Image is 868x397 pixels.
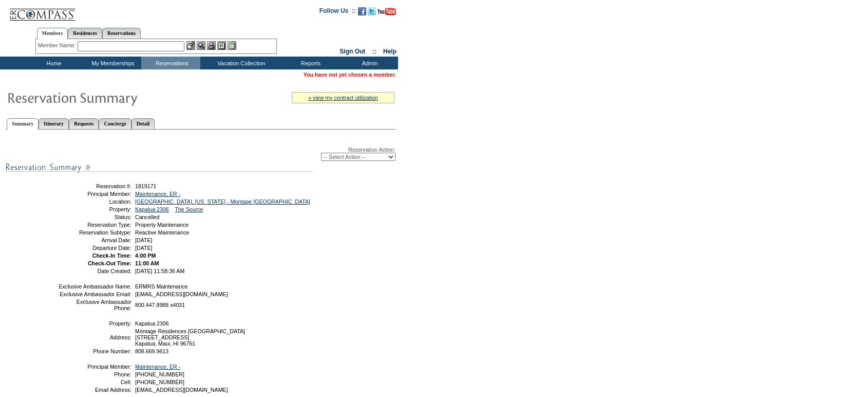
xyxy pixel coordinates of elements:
a: Help [383,48,397,55]
a: Follow us on Twitter [368,10,376,16]
td: Status: [58,214,131,220]
a: Maintenance, ER - [135,364,180,370]
td: Exclusive Ambassador Name: [58,283,131,290]
td: Exclusive Ambassador Phone: [58,299,131,311]
img: subTtlResSummary.gif [5,161,313,174]
a: [GEOGRAPHIC_DATA], [US_STATE] - Montage [GEOGRAPHIC_DATA] [135,199,310,205]
td: Reservation #: [58,183,131,189]
td: Date Created: [58,268,131,274]
td: Reports [280,57,339,69]
td: Phone: [58,371,131,377]
span: You have not yet chosen a member. [304,71,396,78]
td: Vacation Collection [200,57,280,69]
a: Reservations [102,28,141,39]
a: Concierge [99,118,131,129]
td: Cell: [58,379,131,385]
span: 800.447.8988 x4031 [135,302,185,308]
td: Principal Member: [58,191,131,197]
a: Residences [68,28,102,39]
a: Maintenance, ER - [135,191,180,197]
td: Home [23,57,82,69]
span: Reactive Maintenance [135,229,189,236]
a: Itinerary [39,118,69,129]
span: :: [372,48,376,55]
span: [PHONE_NUMBER] [135,371,184,377]
strong: Check-In Time: [92,252,131,259]
span: [EMAIL_ADDRESS][DOMAIN_NAME] [135,387,228,393]
img: Become our fan on Facebook [358,7,366,15]
span: [PHONE_NUMBER] [135,379,184,385]
span: [DATE] [135,245,153,251]
a: Requests [69,118,99,129]
span: 11:00 AM [135,260,159,266]
td: Reservation Subtype: [58,229,131,236]
td: Location: [58,199,131,205]
a: Detail [131,118,155,129]
div: Member Name: [38,41,78,50]
td: Departure Date: [58,245,131,251]
span: Montage Residences [GEOGRAPHIC_DATA] [STREET_ADDRESS] Kapalua, Maui, HI 96761 [135,328,245,347]
span: [DATE] 11:58:36 AM [135,268,184,274]
img: Subscribe to our YouTube Channel [378,8,396,15]
td: My Memberships [82,57,141,69]
img: Reservations [217,41,226,50]
td: Address: [58,328,131,347]
div: Reservation Action: [5,147,395,161]
span: 808.669.9613 [135,348,168,354]
img: b_calculator.gif [228,41,236,50]
span: [EMAIL_ADDRESS][DOMAIN_NAME] [135,291,228,297]
span: 1819171 [135,183,157,189]
a: Become our fan on Facebook [358,10,366,16]
img: Follow us on Twitter [368,7,376,15]
a: The Source [175,206,203,212]
td: Email Address: [58,387,131,393]
a: Kapalua 2306 [135,206,169,212]
td: Admin [339,57,398,69]
a: Subscribe to our YouTube Channel [378,10,396,16]
a: » view my contract utilization [308,95,378,101]
td: Principal Member: [58,364,131,370]
td: Arrival Date: [58,237,131,243]
img: Reservaton Summary [7,87,212,107]
td: Exclusive Ambassador Email: [58,291,131,297]
img: View [197,41,205,50]
a: Sign Out [339,48,365,55]
span: Property Maintenance [135,222,188,228]
span: ERMRS Maintenance [135,283,187,290]
strong: Check-Out Time: [88,260,131,266]
span: Cancelled [135,214,159,220]
td: Reservation Type: [58,222,131,228]
a: Summary [7,118,39,130]
td: Reservations [141,57,200,69]
td: Follow Us :: [319,6,356,19]
span: 4:00 PM [135,252,156,259]
td: Property: [58,206,131,212]
img: b_edit.gif [186,41,195,50]
img: Impersonate [207,41,216,50]
a: Members [37,28,68,39]
td: Property: [58,320,131,327]
span: [DATE] [135,237,153,243]
span: Kapalua 2306 [135,320,169,327]
td: Phone Number: [58,348,131,354]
